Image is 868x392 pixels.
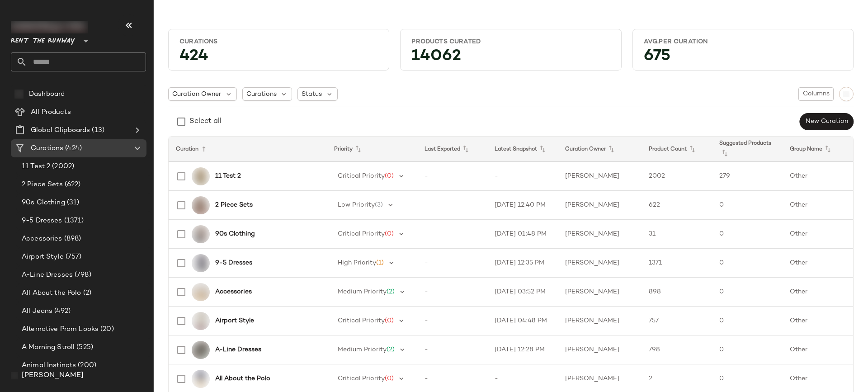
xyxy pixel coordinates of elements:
[642,335,712,364] td: 798
[29,89,65,99] span: Dashboard
[712,307,783,335] td: 0
[31,143,63,154] span: Curations
[642,249,712,278] td: 1371
[22,288,81,298] span: All About the Polo
[642,162,712,191] td: 2002
[22,179,63,190] span: 2 Piece Sets
[712,191,783,220] td: 0
[192,254,210,272] img: TNT330.jpg
[52,306,71,316] span: (492)
[387,346,395,353] span: (2)
[215,200,253,210] b: 2 Piece Sets
[487,249,558,278] td: [DATE] 12:35 PM
[215,316,254,326] b: Airport Style
[712,278,783,307] td: 0
[62,216,84,226] span: (1371)
[487,220,558,249] td: [DATE] 01:48 PM
[338,202,375,208] span: Low Priority
[558,335,642,364] td: [PERSON_NAME]
[712,137,783,162] th: Suggested Products
[50,161,74,172] span: (2002)
[843,91,849,97] img: svg%3e
[215,345,261,354] b: A-Line Dresses
[338,317,385,324] span: Critical Priority
[81,288,91,298] span: (2)
[558,249,642,278] td: [PERSON_NAME]
[192,312,210,330] img: MAR131.jpg
[215,171,241,181] b: 11 Test 2
[215,229,255,239] b: 90s Clothing
[65,198,80,208] span: (31)
[192,196,210,214] img: MAJE219.jpg
[11,21,88,33] img: cfy_white_logo.C9jOOHJF.svg
[642,191,712,220] td: 622
[192,225,210,243] img: SAO180.jpg
[642,307,712,335] td: 757
[22,360,76,371] span: Animal Instincts
[805,118,848,125] span: New Curation
[99,324,114,335] span: (20)
[712,335,783,364] td: 0
[192,341,210,359] img: MRR76.jpg
[22,198,65,208] span: 90s Clothing
[375,202,383,208] span: (3)
[487,162,558,191] td: -
[215,287,252,297] b: Accessories
[22,161,50,172] span: 11 Test 2
[487,335,558,364] td: [DATE] 12:28 PM
[192,283,210,301] img: DEM52.jpg
[487,278,558,307] td: [DATE] 03:52 PM
[783,335,853,364] td: Other
[783,249,853,278] td: Other
[76,360,96,371] span: (200)
[783,278,853,307] td: Other
[192,370,210,388] img: RL236.jpg
[22,370,84,381] span: [PERSON_NAME]
[31,125,90,136] span: Global Clipboards
[22,234,62,244] span: Accessories
[192,167,210,185] img: BSH183.jpg
[22,252,64,262] span: Airport Style
[63,179,81,190] span: (622)
[798,87,834,101] button: Columns
[642,137,712,162] th: Product Count
[712,162,783,191] td: 279
[800,113,854,130] button: New Curation
[189,116,222,127] div: Select all
[22,306,52,316] span: All Jeans
[385,173,394,179] span: (0)
[215,258,252,268] b: 9-5 Dresses
[22,270,73,280] span: A-Line Dresses
[417,162,488,191] td: -
[385,375,394,382] span: (0)
[215,374,270,383] b: All About the Polo
[376,260,384,266] span: (1)
[783,220,853,249] td: Other
[558,191,642,220] td: [PERSON_NAME]
[558,278,642,307] td: [PERSON_NAME]
[338,231,385,237] span: Critical Priority
[338,375,385,382] span: Critical Priority
[558,220,642,249] td: [PERSON_NAME]
[22,216,62,226] span: 9-5 Dresses
[783,162,853,191] td: Other
[637,50,849,66] div: 675
[385,231,394,237] span: (0)
[22,342,75,353] span: A Morning Stroll
[417,307,488,335] td: -
[404,50,617,66] div: 14062
[642,220,712,249] td: 31
[338,288,387,295] span: Medium Priority
[385,317,394,324] span: (0)
[644,38,842,46] div: Avg.per Curation
[73,270,91,280] span: (798)
[487,307,558,335] td: [DATE] 04:48 PM
[31,107,71,118] span: All Products
[712,249,783,278] td: 0
[417,249,488,278] td: -
[172,50,385,66] div: 424
[487,137,558,162] th: Latest Snapshot
[783,307,853,335] td: Other
[558,162,642,191] td: [PERSON_NAME]
[642,278,712,307] td: 898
